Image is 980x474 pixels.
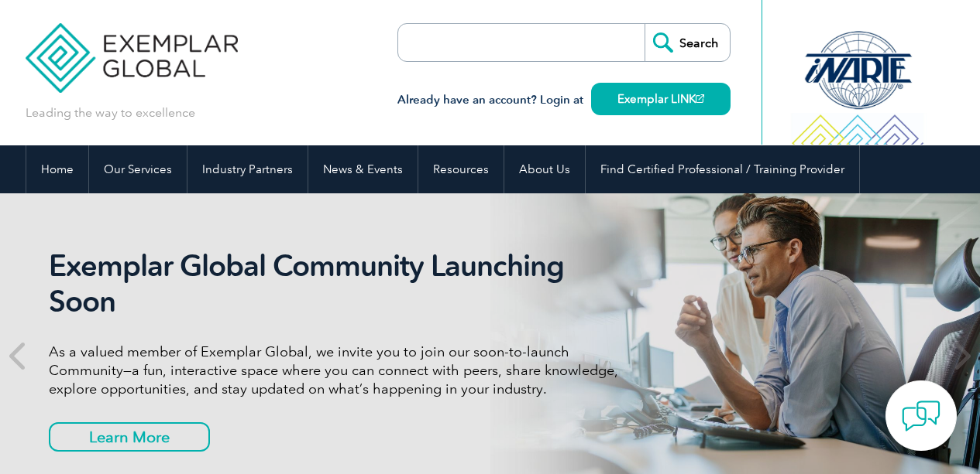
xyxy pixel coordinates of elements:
h2: Exemplar Global Community Launching Soon [49,248,630,319]
img: open_square.png [696,94,704,103]
p: Leading the way to excellence [26,104,195,121]
a: Find Certified Professional / Training Provider [586,145,859,193]
h3: Already have an account? Login at [397,90,731,110]
a: Resources [418,145,504,193]
a: Industry Partners [187,145,308,193]
p: As a valued member of Exemplar Global, we invite you to join our soon-to-launch Community—a fun, ... [49,343,630,398]
a: About Us [504,145,585,193]
input: Search [645,24,730,61]
a: Exemplar LINK [591,83,731,115]
img: contact-chat.png [902,397,940,435]
a: Our Services [89,145,187,193]
a: News & Events [308,145,418,193]
a: Home [26,145,88,193]
a: Learn More [49,422,210,452]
